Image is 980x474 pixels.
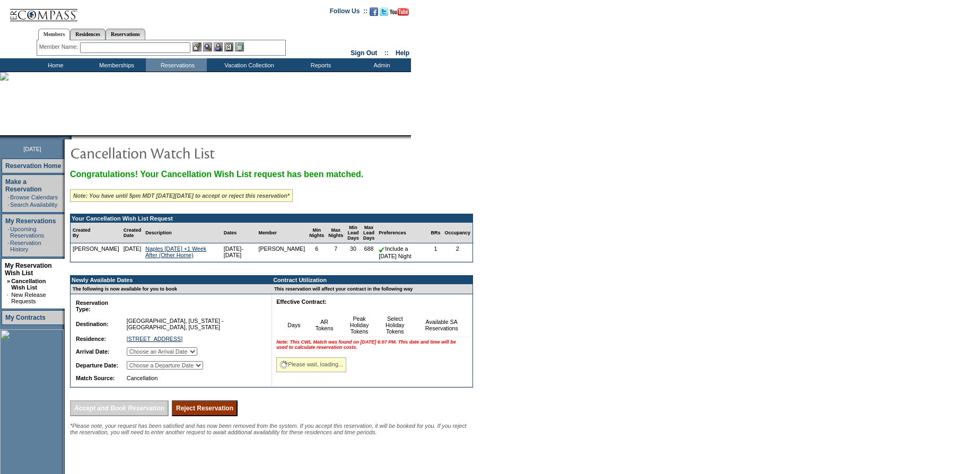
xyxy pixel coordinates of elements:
a: Members [38,29,71,40]
b: Match Source: [76,375,115,381]
a: Subscribe to our YouTube Channel [390,11,409,17]
a: Follow us on Twitter [380,11,388,17]
a: [STREET_ADDRESS] [127,336,182,342]
b: Destination: [76,321,109,327]
td: Min Nights [307,223,326,243]
a: My Reservation Wish List [5,262,52,277]
td: Select Holiday Tokens [377,313,413,337]
a: Search Availability [10,201,57,208]
td: Newly Available Dates [71,276,266,284]
img: Follow us on Twitter [380,7,388,16]
td: · [7,201,9,208]
a: Upcoming Reservations [10,226,44,239]
b: » [7,278,10,284]
td: Preferences [377,223,428,243]
td: Description [143,223,221,243]
img: pgTtlCancellationNotification.gif [70,142,282,163]
a: New Release Requests [11,292,46,304]
td: [PERSON_NAME] [71,243,121,261]
td: Occupancy [442,223,472,243]
td: Reports [289,58,350,72]
a: Naples [DATE] +1 Week After (Other Home) [145,245,206,258]
img: blank.gif [72,135,73,139]
td: · [7,292,10,304]
span: Congratulations! Your Cancellation Wish List request has been matched. [70,170,363,179]
td: Memberships [85,58,146,72]
a: Browse Calendars [10,194,58,200]
a: Residences [70,29,106,40]
td: 688 [361,243,377,261]
img: b_edit.gif [192,42,202,51]
td: Follow Us :: [330,6,367,19]
td: AR Tokens [307,313,342,337]
td: The following is now available for you to book [71,284,266,294]
span: *Please note, your request has been satisfied and has now been removed from the system. If you ac... [70,423,467,435]
b: Residence: [76,336,106,342]
input: Accept and Book Reservation [70,400,169,416]
a: Reservations [106,29,145,40]
td: Admin [350,58,411,72]
a: Help [396,49,409,57]
a: Sign Out [351,49,377,57]
img: promoShadowLeftCorner.gif [68,135,72,139]
td: Max Nights [326,223,345,243]
img: View [203,42,212,51]
td: BRs [428,223,442,243]
td: Reservations [146,58,207,72]
b: Reservation Type: [76,300,108,312]
td: Your Cancellation Wish List Request [71,214,472,223]
input: Reject Reservation [172,400,238,416]
td: Created By [71,223,121,243]
td: Vacation Collection [207,58,289,72]
td: [DATE] [121,243,144,261]
td: 2 [442,243,472,261]
b: Arrival Date: [76,348,109,355]
td: [DATE]- [DATE] [222,243,257,261]
td: 1 [428,243,442,261]
div: Please wait, loading... [276,357,346,372]
td: Min Lead Days [345,223,361,243]
td: Max Lead Days [361,223,377,243]
img: Reservations [224,42,233,51]
a: My Contracts [5,314,46,321]
td: Days [281,313,307,337]
div: Member Name: [39,42,80,51]
a: My Reservations [5,217,56,225]
a: Become our fan on Facebook [370,11,378,17]
img: chkSmaller.gif [379,247,385,253]
td: Dates [222,223,257,243]
span: [DATE] [23,146,41,152]
i: Note: You have until 5pm MDT [DATE][DATE] to accept or reject this reservation* [73,192,290,199]
td: Contract Utilization [272,276,472,284]
b: Departure Date: [76,362,118,368]
td: Created Date [121,223,144,243]
td: Peak Holiday Tokens [342,313,377,337]
td: 7 [326,243,345,261]
td: This reservation will affect your contract in the following way [272,284,472,294]
a: Reservation History [10,240,41,252]
b: Effective Contract: [276,299,327,305]
td: [GEOGRAPHIC_DATA], [US_STATE] - [GEOGRAPHIC_DATA], [US_STATE] [125,315,262,332]
td: Member [257,223,308,243]
td: Home [24,58,85,72]
a: Cancellation Wish List [11,278,46,291]
a: Reservation Home [5,162,61,170]
td: Note: This CWL Match was found on [DATE] 6:07 PM. This date and time will be used to calculate re... [274,337,470,352]
a: Make a Reservation [5,178,42,193]
td: Cancellation [125,373,262,383]
img: b_calculator.gif [235,42,244,51]
td: · [7,240,9,252]
td: [PERSON_NAME] [257,243,308,261]
td: Available SA Reservations [413,313,470,337]
td: 6 [307,243,326,261]
td: · [7,226,9,239]
td: Include a [DATE] Night [377,243,428,261]
img: Impersonate [214,42,223,51]
td: 30 [345,243,361,261]
img: Subscribe to our YouTube Channel [390,8,409,16]
td: · [7,194,9,200]
span: :: [384,49,389,57]
img: Become our fan on Facebook [370,7,378,16]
